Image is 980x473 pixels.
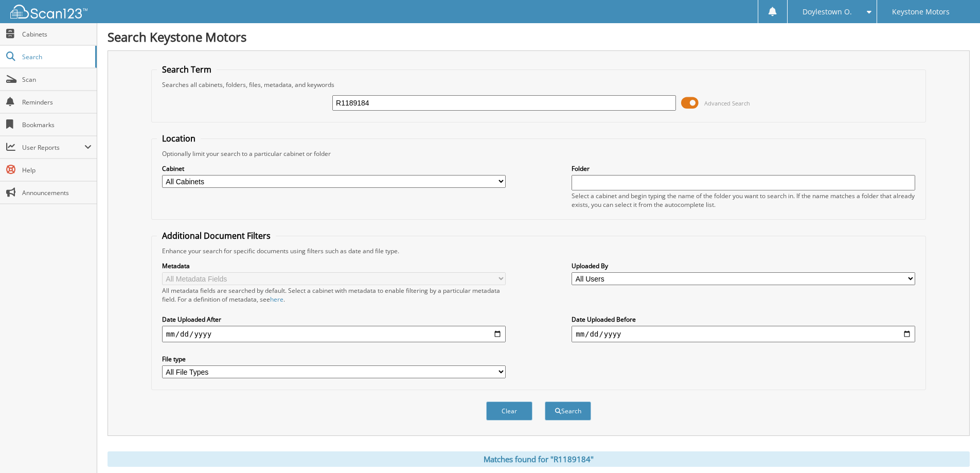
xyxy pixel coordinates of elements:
[22,188,92,197] span: Announcements
[704,99,750,107] span: Advanced Search
[486,401,532,421] button: Clear
[270,295,283,304] a: here
[157,133,201,144] legend: Location
[892,9,950,15] span: Keystone Motors
[162,355,506,363] label: File type
[545,401,591,421] button: Search
[572,315,915,324] label: Date Uploaded Before
[803,9,852,15] span: Doylestown O.
[157,230,276,241] legend: Additional Document Filters
[22,30,92,39] span: Cabinets
[572,326,915,342] input: end
[162,164,506,173] label: Cabinet
[22,120,92,129] span: Bookmarks
[162,315,506,324] label: Date Uploaded After
[157,247,920,255] div: Enhance your search for specific documents using filters such as date and file type.
[22,98,92,107] span: Reminders
[22,143,84,152] span: User Reports
[162,286,506,304] div: All metadata fields are searched by default. Select a cabinet with metadata to enable filtering b...
[157,64,217,75] legend: Search Term
[157,149,920,158] div: Optionally limit your search to a particular cabinet or folder
[108,28,970,45] h1: Search Keystone Motors
[10,5,87,19] img: scan123-logo-white.svg
[572,261,915,270] label: Uploaded By
[108,451,970,467] div: Matches found for "R1189184"
[572,164,915,173] label: Folder
[22,166,92,174] span: Help
[22,75,92,84] span: Scan
[157,80,920,89] div: Searches all cabinets, folders, files, metadata, and keywords
[572,191,915,209] div: Select a cabinet and begin typing the name of the folder you want to search in. If the name match...
[162,326,506,342] input: start
[162,261,506,270] label: Metadata
[22,52,90,61] span: Search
